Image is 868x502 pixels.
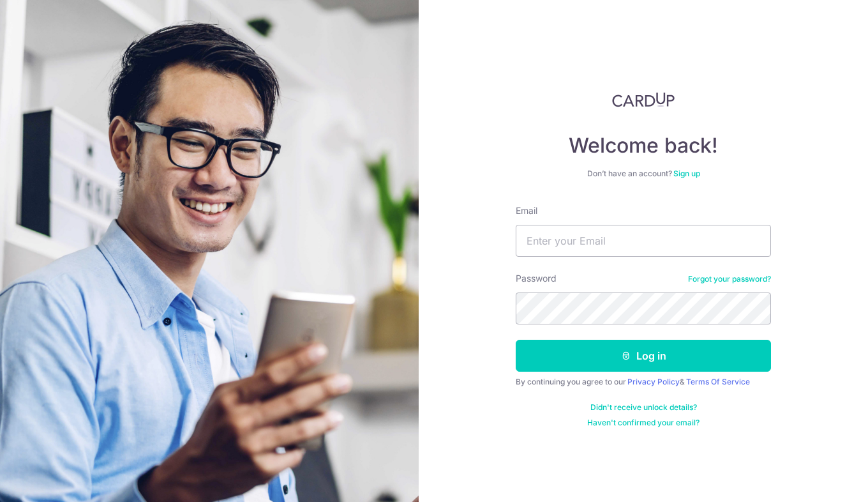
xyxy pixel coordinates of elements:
[587,418,700,428] a: Haven't confirmed your email?
[612,92,675,107] img: CardUp Logo
[516,272,557,285] label: Password
[688,274,771,284] a: Forgot your password?
[516,225,771,257] input: Enter your Email
[673,169,700,178] a: Sign up
[516,169,771,179] div: Don’t have an account?
[516,340,771,372] button: Log in
[627,377,680,386] a: Privacy Policy
[686,377,750,386] a: Terms Of Service
[516,204,537,217] label: Email
[516,133,771,158] h4: Welcome back!
[590,402,697,413] a: Didn't receive unlock details?
[516,377,771,387] div: By continuing you agree to our &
